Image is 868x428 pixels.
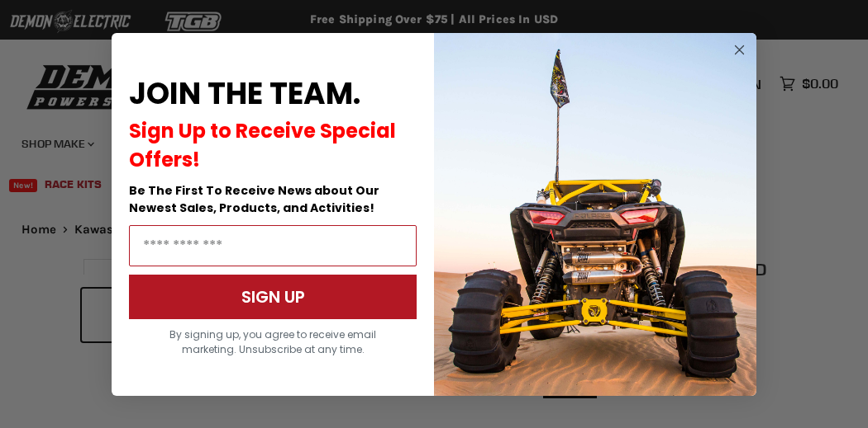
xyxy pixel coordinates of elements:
input: Email Address [129,225,417,266]
span: JOIN THE TEAM. [129,73,360,115]
span: Be The First To Receive News about Our Newest Sales, Products, and Activities! [129,182,379,216]
img: a9095488-b6e7-41ba-879d-588abfab540b.jpeg [434,33,756,396]
span: Sign Up to Receive Special Offers! [129,117,396,173]
button: Close dialog [729,40,750,60]
button: SIGN UP [129,275,417,319]
span: By signing up, you agree to receive email marketing. Unsubscribe at any time. [169,327,376,356]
